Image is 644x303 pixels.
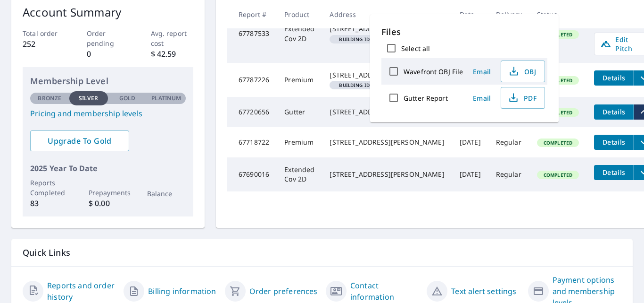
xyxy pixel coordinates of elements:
[30,75,186,87] p: Membership Level
[600,73,628,82] span: Details
[333,37,386,42] span: DG
[30,108,186,119] a: Pricing and membership levels
[87,48,130,60] p: 0
[227,157,277,191] td: 67690016
[339,83,370,87] em: Building ID
[501,87,545,109] button: PDF
[30,178,69,198] p: Reports Completed
[227,97,277,127] td: 67720656
[452,127,488,157] td: [DATE]
[30,198,69,209] p: 83
[277,157,322,191] td: Extended Cov 2D
[501,61,545,82] button: OBJ
[23,4,193,21] p: Account Summary
[452,157,488,191] td: [DATE]
[227,5,277,63] td: 67787533
[148,286,216,297] a: Billing information
[119,94,135,103] p: Gold
[277,97,322,127] td: Gutter
[277,127,322,157] td: Premium
[38,94,61,103] p: Bronze
[277,63,322,97] td: Premium
[401,44,430,53] label: Select all
[30,163,186,174] p: 2025 Year To Date
[23,38,66,50] p: 252
[79,94,99,103] p: Silver
[594,70,634,86] button: detailsBtn-67787226
[600,168,628,177] span: Details
[594,165,634,180] button: detailsBtn-67690016
[89,198,128,209] p: $ 0.00
[488,157,529,191] td: Regular
[330,170,444,179] div: [STREET_ADDRESS][PERSON_NAME]
[47,280,116,303] a: Reports and order history
[151,94,181,103] p: Platinum
[87,28,130,48] p: Order pending
[594,135,634,150] button: detailsBtn-67718722
[404,67,463,76] label: Wavefront OBJ File
[30,130,129,151] a: Upgrade To Gold
[471,94,493,103] span: Email
[467,64,497,79] button: Email
[227,127,277,157] td: 67718722
[404,94,448,103] label: Gutter Report
[23,28,66,38] p: Total order
[330,24,444,34] div: [STREET_ADDRESS]
[151,48,194,60] p: $ 42.59
[330,138,444,147] div: [STREET_ADDRESS][PERSON_NAME]
[23,247,621,259] p: Quick Links
[350,280,419,303] a: Contact information
[507,66,537,77] span: OBJ
[451,286,516,297] a: Text alert settings
[89,188,128,198] p: Prepayments
[381,26,547,38] p: Files
[538,172,578,178] span: Completed
[277,5,322,63] td: Extended Cov 2D
[151,28,194,48] p: Avg. report cost
[600,107,628,116] span: Details
[507,92,537,104] span: PDF
[330,107,444,117] div: [STREET_ADDRESS][PERSON_NAME]
[538,139,578,146] span: Completed
[600,138,628,147] span: Details
[227,63,277,97] td: 67787226
[38,136,122,146] span: Upgrade To Gold
[249,286,318,297] a: Order preferences
[333,83,397,87] span: Primary
[594,104,634,120] button: detailsBtn-67720656
[339,37,370,42] em: Building ID
[467,91,497,105] button: Email
[471,67,493,76] span: Email
[147,189,186,199] p: Balance
[488,127,529,157] td: Regular
[330,70,444,80] div: [STREET_ADDRESS]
